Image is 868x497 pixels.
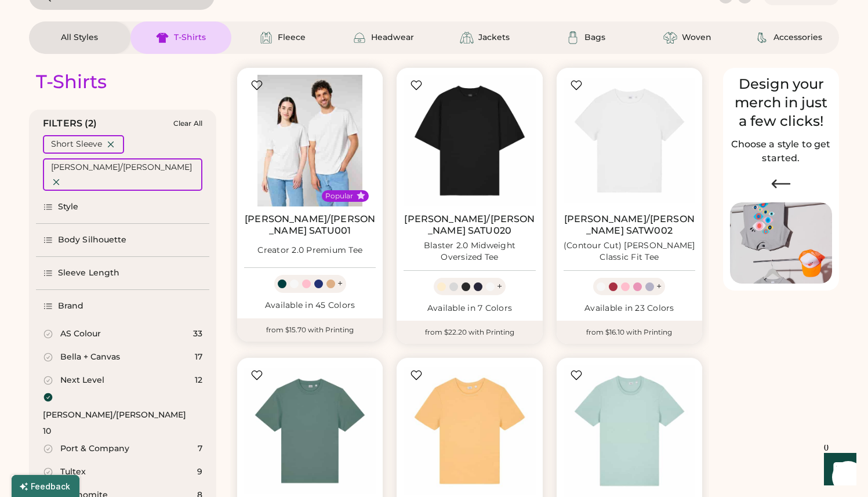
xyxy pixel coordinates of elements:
div: Creator 2.0 Premium Tee [257,245,362,256]
div: Clear All [173,119,202,128]
div: [PERSON_NAME]/[PERSON_NAME] [43,409,186,421]
div: + [656,280,662,293]
h2: Choose a style to get started. [730,137,832,165]
div: Brand [58,300,84,312]
div: 12 [195,375,202,386]
div: Woven [682,32,711,43]
div: Bella + Canvas [60,351,120,363]
div: 33 [193,328,202,340]
img: T-Shirts Icon [155,31,169,45]
img: Stanley/Stella SATU017 Sparker 2.0 Heavy Oversized Tee [244,365,376,496]
img: Stanley/Stella SATW002 (Contour Cut) Stella Muser Classic Fit Tee [564,75,695,206]
div: Accessories [773,32,822,43]
img: Accessories Icon [755,31,769,45]
div: Bags [584,32,605,43]
div: 17 [195,351,202,363]
img: Headwear Icon [353,31,366,45]
img: Woven Icon [663,31,677,45]
div: Design your merch in just a few clicks! [730,75,832,130]
div: from $16.10 with Printing [557,321,702,344]
div: Fleece [278,32,306,43]
div: All Styles [61,32,98,43]
div: + [337,277,343,290]
div: Jackets [478,32,510,43]
div: T-Shirts [174,32,206,43]
div: Available in 7 Colors [404,303,535,314]
div: Port & Company [60,443,129,455]
div: Short Sleeve [51,139,102,150]
div: Body Silhouette [58,234,127,246]
img: Bags Icon [566,31,580,45]
a: [PERSON_NAME]/[PERSON_NAME] SATU001 [244,213,376,237]
div: Blaster 2.0 Midweight Oversized Tee [404,240,535,263]
a: [PERSON_NAME]/[PERSON_NAME] SATU020 [404,213,535,237]
div: AS Colour [60,328,101,340]
div: Headwear [371,32,414,43]
img: Image of Lisa Congdon Eye Print on T-Shirt and Hat [730,202,832,284]
img: Fleece Icon [259,31,273,45]
div: from $22.20 with Printing [397,321,542,344]
div: Available in 45 Colors [244,300,376,311]
div: FILTERS (2) [43,117,97,130]
div: Next Level [60,375,104,386]
img: Stanley/Stella SATW031 (Contour Cut) Stella Ella Fitted Tee [404,365,535,496]
img: Stanley/Stella SATU007 Crafter Classic Tee [564,365,695,496]
div: Tultex [60,466,86,478]
div: + [497,280,502,293]
div: Available in 23 Colors [564,303,695,314]
button: Popular Style [357,191,365,200]
div: Popular [325,191,353,201]
div: [PERSON_NAME]/[PERSON_NAME] [51,162,192,173]
img: Stanley/Stella SATU020 Blaster 2.0 Midweight Oversized Tee [404,75,535,206]
div: Sleeve Length [58,267,119,279]
img: Jackets Icon [460,31,474,45]
div: Style [58,201,79,213]
div: from $15.70 with Printing [237,318,383,342]
div: T-Shirts [36,70,107,93]
iframe: Front Chat [813,445,863,495]
img: Stanley/Stella SATU001 Creator 2.0 Premium Tee [244,75,376,206]
div: 10 [43,426,51,437]
div: 9 [197,466,202,478]
div: (Contour Cut) [PERSON_NAME] Classic Fit Tee [564,240,695,263]
a: [PERSON_NAME]/[PERSON_NAME] SATW002 [564,213,695,237]
div: 7 [198,443,202,455]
